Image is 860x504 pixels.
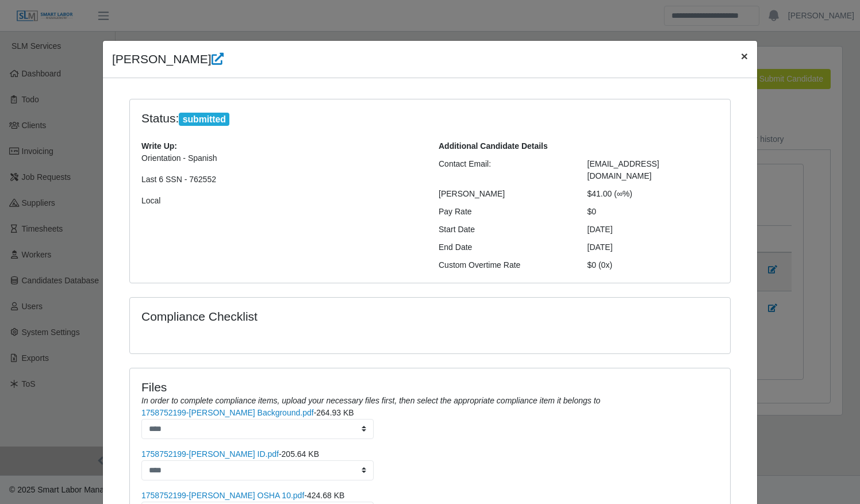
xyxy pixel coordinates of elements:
a: 1758752199-[PERSON_NAME] ID.pdf [141,449,279,459]
div: [PERSON_NAME] [430,188,579,200]
b: Write Up: [141,141,177,151]
h4: Status: [141,111,570,126]
span: [EMAIL_ADDRESS][DOMAIN_NAME] [588,159,659,180]
span: $0 (0x) [588,260,613,270]
p: Orientation - Spanish [141,152,421,164]
div: Contact Email: [430,158,579,182]
span: 205.64 KB [282,449,319,459]
li: - [141,407,719,439]
div: $41.00 (∞%) [579,188,728,200]
div: Custom Overtime Rate [430,259,579,271]
div: Start Date [430,224,579,236]
span: submitted [179,113,229,126]
p: Last 6 SSN - 762552 [141,174,421,186]
a: 1758752199-[PERSON_NAME] Background.pdf [141,408,314,417]
i: In order to complete compliance items, upload your necessary files first, then select the appropr... [141,396,600,405]
h4: Compliance Checklist [141,309,520,324]
b: Additional Candidate Details [439,141,548,151]
div: Pay Rate [430,206,579,218]
li: - [141,448,719,480]
span: [DATE] [588,243,613,252]
div: [DATE] [579,224,728,236]
div: $0 [579,206,728,218]
span: × [741,49,748,63]
span: 264.93 KB [316,408,354,417]
h4: Files [141,380,719,394]
p: Local [141,195,421,207]
h4: [PERSON_NAME] [112,50,224,68]
div: End Date [430,241,579,253]
button: Close [732,41,757,71]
